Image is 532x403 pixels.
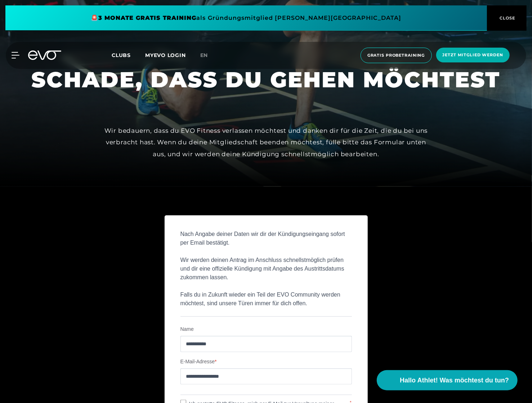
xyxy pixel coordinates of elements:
p: Nach Angabe deiner Daten wir dir der Kündigungseingang sofort per Email bestätigt. Wir werden dei... [180,230,352,308]
button: CLOSE [487,5,527,31]
a: en [200,51,217,60]
span: Gratis Probetraining [367,52,425,58]
span: Jetzt Mitglied werden [443,52,503,58]
a: Jetzt Mitglied werden [434,48,512,63]
h1: SCHADE, DASS DU GEHEN MÖCHTEST [32,66,501,94]
span: Clubs [112,52,131,58]
label: E-Mail-Adresse [180,358,352,365]
label: Name [180,325,352,333]
span: CLOSE [498,15,516,21]
button: Hallo Athlet! Was möchtest du tun? [377,370,518,390]
a: Clubs [112,52,145,58]
input: Name [180,336,352,352]
input: E-Mail-Adresse [180,368,352,385]
span: Hallo Athlet! Was möchtest du tun? [400,376,509,385]
a: MYEVO LOGIN [145,52,186,58]
span: en [200,52,208,58]
a: Gratis Probetraining [358,48,434,63]
div: Wir bedauern, dass du EVO Fitness verlassen möchtest und danken dir für die Zeit, die du bei uns ... [104,125,428,160]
